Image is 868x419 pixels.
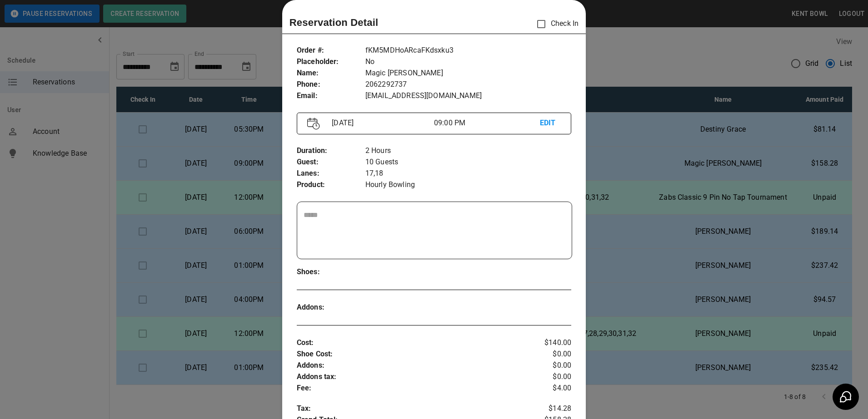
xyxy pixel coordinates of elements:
[297,45,365,56] p: Order # :
[297,266,365,278] p: Shoes :
[297,302,365,313] p: Addons :
[365,45,571,56] p: fKM5MDHoARcaFKdsxku3
[526,371,572,383] p: $0.00
[328,118,434,128] p: [DATE]
[297,360,526,371] p: Addons :
[365,68,571,79] p: Magic [PERSON_NAME]
[526,360,572,371] p: $0.00
[297,337,526,349] p: Cost :
[297,179,365,191] p: Product :
[289,15,379,30] p: Reservation Detail
[297,168,365,179] p: Lanes :
[365,168,571,179] p: 17,18
[434,118,540,128] p: 09:00 PM
[297,371,526,383] p: Addons tax :
[365,145,571,157] p: 2 Hours
[297,349,526,360] p: Shoe Cost :
[365,157,571,168] p: 10 Guests
[526,403,572,414] p: $14.28
[365,179,571,191] p: Hourly Bowling
[297,157,365,168] p: Guest :
[297,383,526,394] p: Fee :
[526,383,572,394] p: $4.00
[365,56,571,68] p: No
[526,349,572,360] p: $0.00
[297,68,365,79] p: Name :
[532,15,579,34] p: Check In
[307,118,320,130] img: Vector
[365,79,571,90] p: 2062292737
[526,337,572,349] p: $140.00
[297,403,526,414] p: Tax :
[297,145,365,157] p: Duration :
[297,56,365,68] p: Placeholder :
[297,79,365,90] p: Phone :
[540,118,561,129] p: EDIT
[365,90,571,102] p: [EMAIL_ADDRESS][DOMAIN_NAME]
[297,90,365,102] p: Email :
